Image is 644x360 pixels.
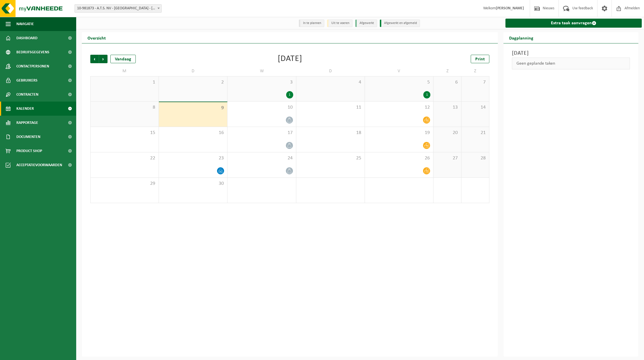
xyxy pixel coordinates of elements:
[93,79,156,85] span: 1
[368,130,430,136] span: 19
[299,19,324,27] li: In te plannen
[93,104,156,111] span: 8
[16,87,38,102] span: Contracten
[93,181,156,187] span: 29
[355,19,377,27] li: Afgewerkt
[299,104,362,111] span: 11
[464,130,486,136] span: 21
[365,66,433,76] td: V
[230,155,293,161] span: 24
[162,79,224,85] span: 2
[327,19,352,27] li: Uit te voeren
[110,55,136,63] div: Vandaag
[299,79,362,85] span: 4
[16,17,34,31] span: Navigatie
[162,130,224,136] span: 16
[93,130,156,136] span: 15
[227,66,296,76] td: W
[162,181,224,187] span: 30
[461,66,489,76] td: Z
[512,49,630,58] h3: [DATE]
[75,5,161,12] span: 10-981873 - A.T.S. NV - LANGERBRUGGE - GENT
[16,31,38,45] span: Dashboard
[90,66,159,76] td: M
[464,104,486,111] span: 14
[90,55,99,63] span: Vorige
[230,130,293,136] span: 17
[496,6,524,10] strong: [PERSON_NAME]
[75,4,162,13] span: 10-981873 - A.T.S. NV - LANGERBRUGGE - GENT
[436,130,458,136] span: 20
[299,130,362,136] span: 18
[296,66,365,76] td: D
[380,19,420,27] li: Afgewerkt en afgemeld
[278,55,302,63] div: [DATE]
[368,79,430,85] span: 5
[436,104,458,111] span: 13
[286,91,293,98] div: 1
[16,130,40,144] span: Documenten
[16,45,49,59] span: Bedrijfsgegevens
[423,91,430,98] div: 1
[16,158,62,172] span: Acceptatievoorwaarden
[512,58,630,69] div: Geen geplande taken
[99,55,108,63] span: Volgende
[299,155,362,161] span: 25
[162,155,224,161] span: 23
[162,105,224,111] span: 9
[82,32,111,43] h2: Overzicht
[16,116,38,130] span: Rapportage
[475,57,485,62] span: Print
[436,155,458,161] span: 27
[464,155,486,161] span: 28
[471,55,489,63] a: Print
[436,79,458,85] span: 6
[368,104,430,111] span: 12
[16,73,38,87] span: Gebruikers
[159,66,227,76] td: D
[368,155,430,161] span: 26
[503,32,539,43] h2: Dagplanning
[433,66,461,76] td: Z
[16,59,49,73] span: Contactpersonen
[230,79,293,85] span: 3
[16,144,42,158] span: Product Shop
[464,79,486,85] span: 7
[505,19,642,28] a: Extra taak aanvragen
[93,155,156,161] span: 22
[16,102,34,116] span: Kalender
[230,104,293,111] span: 10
